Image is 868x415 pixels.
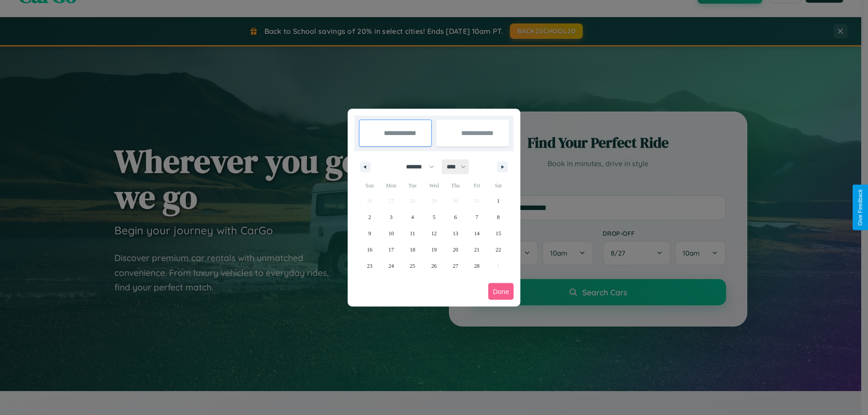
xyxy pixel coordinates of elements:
[445,178,466,193] span: Thu
[388,258,394,274] span: 24
[495,225,501,242] span: 15
[380,225,401,242] button: 10
[423,209,444,225] button: 5
[411,209,414,225] span: 4
[410,258,415,274] span: 25
[488,178,509,193] span: Sat
[453,225,458,242] span: 13
[474,258,480,274] span: 28
[402,178,423,193] span: Tue
[390,209,392,225] span: 3
[402,225,423,242] button: 11
[388,225,394,242] span: 10
[445,242,466,258] button: 20
[466,258,487,274] button: 28
[445,209,466,225] button: 6
[368,209,371,225] span: 2
[466,209,487,225] button: 7
[488,242,509,258] button: 22
[423,242,444,258] button: 19
[445,225,466,242] button: 13
[497,193,500,209] span: 1
[359,242,380,258] button: 16
[431,242,437,258] span: 19
[388,242,394,258] span: 17
[497,209,500,225] span: 8
[476,209,478,225] span: 7
[488,193,509,209] button: 1
[488,209,509,225] button: 8
[402,209,423,225] button: 4
[380,209,401,225] button: 3
[495,242,501,258] span: 22
[410,242,415,258] span: 18
[454,209,457,225] span: 6
[423,225,444,242] button: 12
[423,178,444,193] span: Wed
[380,258,401,274] button: 24
[453,258,458,274] span: 27
[431,225,437,242] span: 12
[466,242,487,258] button: 21
[433,209,435,225] span: 5
[445,258,466,274] button: 27
[380,242,401,258] button: 17
[466,178,487,193] span: Fri
[402,258,423,274] button: 25
[359,178,380,193] span: Sun
[410,225,415,242] span: 11
[466,225,487,242] button: 14
[368,225,371,242] span: 9
[359,209,380,225] button: 2
[474,225,480,242] span: 14
[359,225,380,242] button: 9
[453,242,458,258] span: 20
[367,258,373,274] span: 23
[423,258,444,274] button: 26
[488,283,514,300] button: Done
[857,189,863,226] div: Give Feedback
[367,242,373,258] span: 16
[474,242,480,258] span: 21
[488,225,509,242] button: 15
[359,258,380,274] button: 23
[431,258,437,274] span: 26
[380,178,401,193] span: Mon
[402,242,423,258] button: 18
